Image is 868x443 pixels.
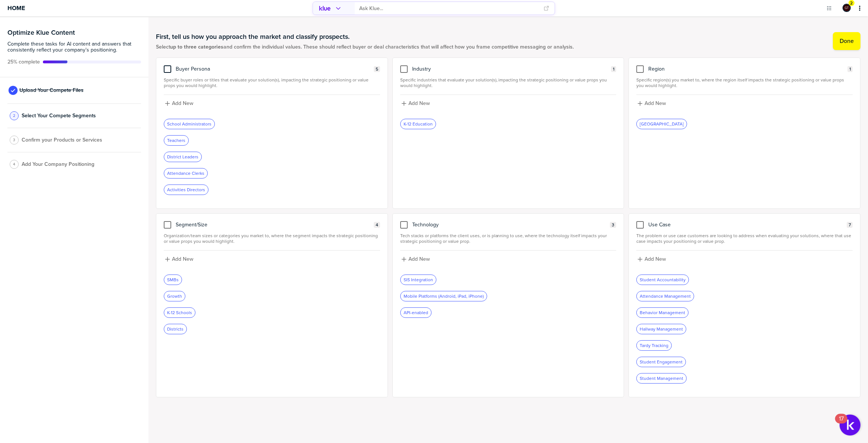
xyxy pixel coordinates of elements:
div: Graham Tutti [843,4,851,12]
span: Specific buyer roles or titles that evaluate your solution(s), impacting the strategic positionin... [164,77,380,89]
span: Select Your Compete Segments [22,113,96,119]
span: 2 [850,0,853,6]
h1: First, tell us how you approach the market and classify prospects. [156,32,574,41]
button: Add New [636,99,853,108]
span: Region [648,66,665,72]
button: Done [833,32,861,50]
button: Add New [164,255,380,263]
a: Edit Profile [842,3,852,13]
span: 1 [613,66,614,72]
label: Add New [645,256,666,263]
span: Technology [412,222,439,228]
h3: Optimize Klue Content [7,29,141,36]
span: Upload Your Compete Files [19,87,84,93]
span: Specific industries that evaluate your solution(s), impacting the strategic positioning or value ... [400,77,617,89]
button: Open Resource Center, 17 new notifications [840,415,861,436]
span: The problem or use case customers are looking to address when evaluating your solutions, where th... [636,233,853,244]
strong: up to three categories [170,43,223,51]
img: ee1355cada6433fc92aa15fbfe4afd43-sml.png [843,4,850,11]
label: Add New [645,100,666,107]
span: Home [7,5,25,11]
span: Industry [412,66,431,72]
span: Buyer Persona [176,66,210,72]
button: Add New [164,99,380,108]
span: Active [7,59,40,65]
span: Complete these tasks for AI content and answers that consistently reflect your company’s position... [7,41,141,53]
label: Add New [172,100,193,107]
button: Add New [400,255,617,263]
span: 2 [13,113,15,118]
span: Use Case [648,222,671,228]
div: 17 [839,419,844,428]
span: 1 [849,66,851,72]
span: 4 [376,222,378,228]
span: 4 [13,161,15,167]
span: Specific region(s) you market to, where the region itself impacts the strategic positioning or va... [636,77,853,89]
span: 3 [13,137,15,143]
span: Organization/team sizes or categories you market to, where the segment impacts the strategic posi... [164,233,380,244]
span: 5 [376,66,378,72]
span: Select and confirm the individual values. These should reflect buyer or deal characteristics that... [156,44,574,50]
label: Add New [408,256,430,263]
button: Open Drop [825,4,833,12]
input: Ask Klue... [359,2,539,15]
button: Add New [400,99,617,108]
span: 7 [849,222,851,228]
button: Add New [636,255,853,263]
span: Segment/Size [176,222,207,228]
span: Confirm your Products or Services [22,137,102,143]
label: Add New [408,100,430,107]
span: Tech stacks or platforms the client uses, or is planning to use, where the technology itself impa... [400,233,617,244]
label: Done [840,37,854,45]
label: Add New [172,256,193,263]
span: 3 [612,222,614,228]
span: Add Your Company Positioning [22,161,94,167]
